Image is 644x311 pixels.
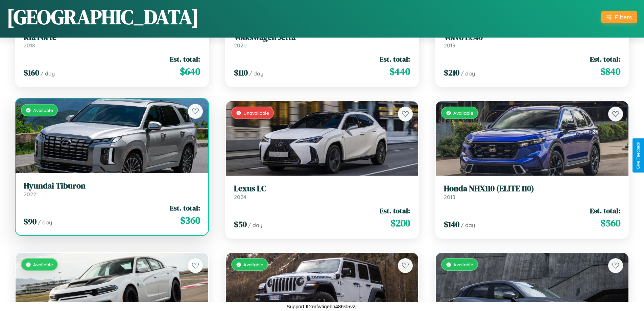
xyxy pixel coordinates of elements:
span: $ 360 [180,214,200,227]
span: / day [248,222,262,228]
span: / day [249,70,263,77]
span: / day [38,219,52,226]
span: / day [461,70,475,77]
a: Hyundai Tiburon2022 [24,181,200,198]
span: Est. total: [590,206,620,216]
h3: Honda NHX110 (ELITE 110) [444,184,620,194]
span: $ 560 [600,216,620,230]
a: Honda NHX110 (ELITE 110)2018 [444,184,620,200]
span: $ 210 [444,67,459,78]
span: $ 110 [234,67,248,78]
span: 2024 [234,194,246,200]
span: $ 640 [180,65,200,78]
span: 2018 [24,42,35,49]
a: Volvo EC402019 [444,32,620,49]
a: Kia Forte2018 [24,32,200,49]
span: $ 50 [234,219,247,230]
a: Lexus LC2024 [234,184,410,200]
span: Unavailable [243,110,269,116]
span: Available [33,107,53,113]
div: Filters [615,14,632,21]
span: Est. total: [380,54,410,64]
span: / day [41,70,55,77]
span: $ 90 [24,216,37,227]
button: Filters [601,11,637,23]
span: / day [461,222,475,228]
span: Est. total: [590,54,620,64]
span: Available [453,110,473,116]
p: Support ID: mfwtiqebh486sl5vzjj [286,302,357,311]
span: 2022 [24,191,36,198]
span: Est. total: [170,54,200,64]
span: $ 140 [444,219,459,230]
span: 2019 [444,42,455,49]
span: $ 160 [24,67,39,78]
h1: [GEOGRAPHIC_DATA] [7,3,199,31]
span: Available [33,262,53,267]
span: Est. total: [170,203,200,213]
span: $ 840 [600,65,620,78]
span: 2018 [444,194,455,200]
h3: Lexus LC [234,184,410,194]
span: $ 200 [390,216,410,230]
h3: Hyundai Tiburon [24,181,200,191]
span: Available [453,262,473,267]
span: Available [243,262,263,267]
a: Volkswagen Jetta2020 [234,32,410,49]
div: Give Feedback [636,142,641,169]
span: $ 440 [389,65,410,78]
span: Est. total: [380,206,410,216]
span: 2020 [234,42,247,49]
